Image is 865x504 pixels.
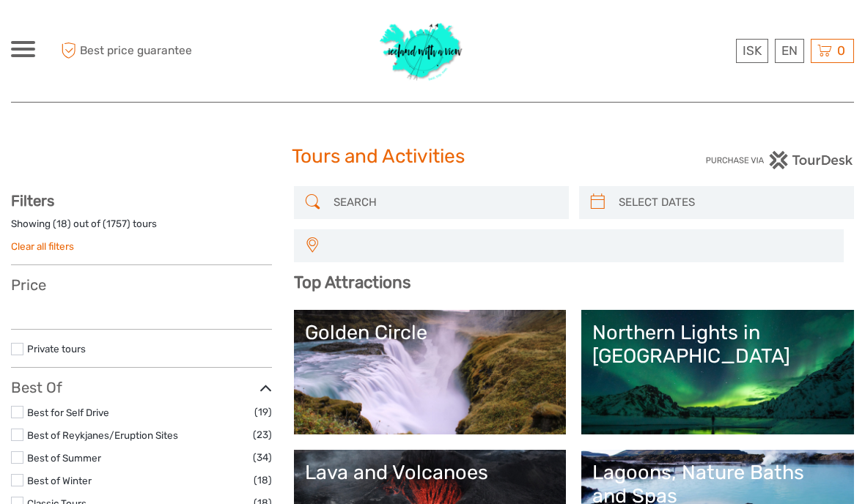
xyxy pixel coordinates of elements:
[11,217,272,240] div: Showing ( ) out of ( ) tours
[27,343,86,355] a: Private tours
[11,192,54,210] strong: Filters
[705,151,854,169] img: PurchaseViaTourDesk.png
[373,15,470,87] img: 1077-ca632067-b948-436b-9c7a-efe9894e108b_logo_big.jpg
[27,429,178,441] a: Best of Reykjanes/Eruption Sites
[328,190,562,215] input: SEARCH
[11,276,272,294] h3: Price
[613,190,847,215] input: SELECT DATES
[292,145,573,168] h1: Tours and Activities
[253,449,272,466] span: (34)
[253,426,272,443] span: (23)
[592,321,843,368] div: Northern Lights in [GEOGRAPHIC_DATA]
[57,39,222,63] span: Best price guarantee
[11,379,272,396] h3: Best Of
[743,43,762,58] span: ISK
[27,475,92,486] a: Best of Winter
[27,452,101,464] a: Best of Summer
[775,39,804,63] div: EN
[106,217,127,231] label: 1757
[305,461,556,484] div: Lava and Volcanoes
[254,404,272,420] span: (19)
[11,240,74,252] a: Clear all filters
[592,321,843,423] a: Northern Lights in [GEOGRAPHIC_DATA]
[305,321,556,344] div: Golden Circle
[835,43,847,58] span: 0
[254,472,272,489] span: (18)
[305,321,556,423] a: Golden Circle
[27,407,109,418] a: Best for Self Drive
[294,273,411,292] b: Top Attractions
[56,217,67,231] label: 18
